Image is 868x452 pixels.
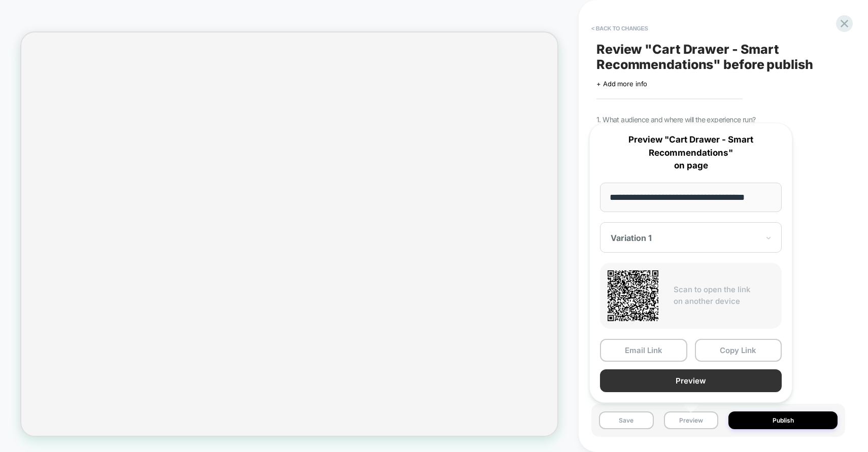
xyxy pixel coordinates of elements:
p: Preview "Cart Drawer - Smart Recommendations" on page [600,133,782,172]
button: Email Link [600,339,687,362]
p: Scan to open the link on another device [674,284,774,307]
button: Save [599,411,654,429]
button: < Back to changes [586,20,653,37]
button: Copy Link [695,339,782,362]
button: Publish [728,411,838,429]
span: + Add more info [596,80,647,88]
button: Preview [600,369,782,392]
button: Preview [664,411,719,429]
span: Review " Cart Drawer - Smart Recommendations " before publish [596,42,840,72]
